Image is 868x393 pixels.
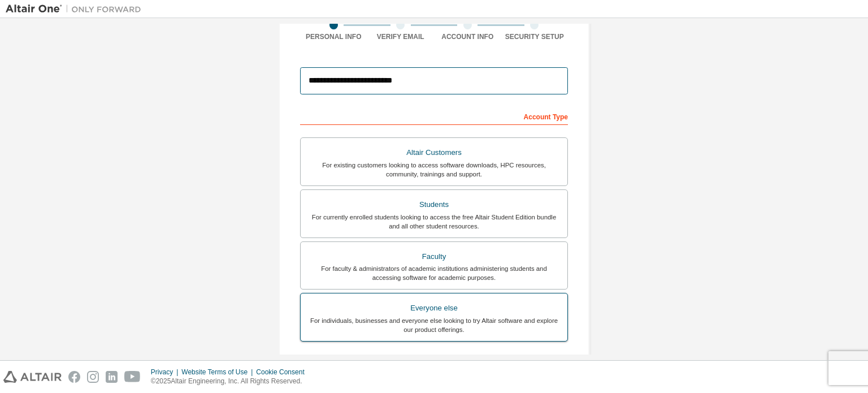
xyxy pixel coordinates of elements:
[181,368,256,377] div: Website Terms of Use
[300,107,568,125] div: Account Type
[307,300,561,316] div: Everyone else
[307,145,561,161] div: Altair Customers
[124,371,141,383] img: youtube.svg
[106,371,118,383] img: linkedin.svg
[300,32,367,41] div: Personal Info
[151,377,311,386] p: © 2025 Altair Engineering, Inc. All Rights Reserved.
[434,32,501,41] div: Account Info
[307,161,561,179] div: For existing customers looking to access software downloads, HPC resources, community, trainings ...
[68,371,80,383] img: facebook.svg
[307,213,561,231] div: For currently enrolled students looking to access the free Altair Student Edition bundle and all ...
[367,32,435,41] div: Verify Email
[307,249,561,265] div: Faculty
[501,32,568,41] div: Security Setup
[256,368,311,377] div: Cookie Consent
[151,368,181,377] div: Privacy
[6,3,147,15] img: Altair One
[307,197,561,213] div: Students
[3,371,62,383] img: altair_logo.svg
[307,264,561,282] div: For faculty & administrators of academic institutions administering students and accessing softwa...
[87,371,99,383] img: instagram.svg
[307,316,561,334] div: For individuals, businesses and everyone else looking to try Altair software and explore our prod...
